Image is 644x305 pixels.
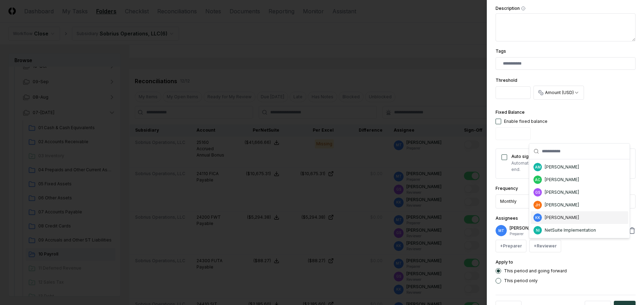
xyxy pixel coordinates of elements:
label: Fixed Balance [496,110,525,115]
div: Suggestions [529,159,630,238]
span: AC [535,177,540,183]
span: AM [535,165,541,170]
button: +Reviewer [529,240,561,252]
div: [PERSON_NAME] [545,202,579,208]
div: [PERSON_NAME] [545,189,579,195]
div: Enable fixed balance [504,118,547,125]
label: Tags [496,48,506,54]
label: Apply to [496,259,513,265]
span: GS [535,190,540,195]
button: Description [521,6,525,11]
span: JH [535,203,540,208]
label: This period and going forward [504,269,567,273]
span: MT [498,228,504,233]
label: Auto sign-off [511,154,630,159]
div: [PERSON_NAME] [545,214,579,221]
p: Preparer [510,231,562,237]
label: This period only [504,279,538,283]
button: +Preparer [496,240,526,252]
div: NetSuite Implementation [545,227,596,233]
label: Description [496,6,636,11]
label: Threshold [496,78,517,83]
div: [PERSON_NAME] [545,177,579,183]
span: KK [535,215,540,220]
p: [PERSON_NAME] [510,225,562,231]
label: Frequency [496,186,518,191]
span: NI [536,228,540,233]
div: [PERSON_NAME] [545,164,579,170]
p: Automatically sign off zero-activity accounts at month end. [511,160,630,173]
label: Assignees [496,216,518,221]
